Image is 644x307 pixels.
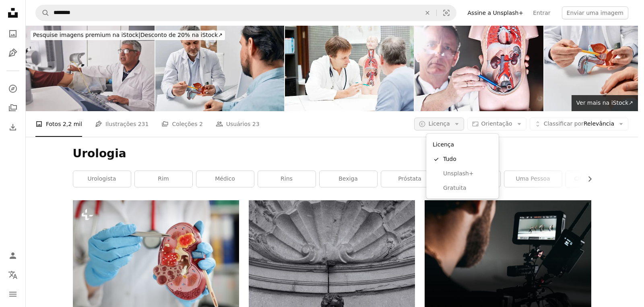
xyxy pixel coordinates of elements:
span: Tudo [443,155,492,163]
span: Gratuita [443,184,492,192]
span: Unsplash+ [443,170,492,178]
button: Orientação [467,118,526,130]
div: Licença [429,137,495,152]
div: Licença [426,134,499,199]
button: Licença [414,118,464,130]
span: Licença [428,120,450,127]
